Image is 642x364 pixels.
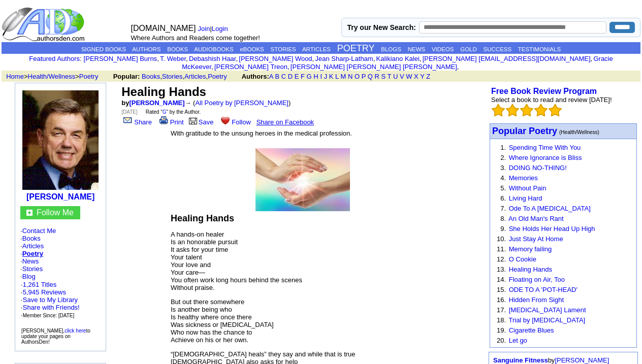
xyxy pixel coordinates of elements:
[29,55,81,62] font: :
[302,46,331,52] a: ARTICLES
[214,63,287,71] a: [PERSON_NAME] Treon
[131,24,196,32] font: [DOMAIN_NAME]
[81,46,126,52] a: SIGNED BOOKS
[374,73,379,80] a: R
[129,99,184,107] a: [PERSON_NAME]
[240,46,264,52] a: eBOOKS
[362,73,366,80] a: P
[376,55,420,62] a: Kalikiano Kalei
[187,116,199,124] img: library.gif
[484,46,512,52] a: SUCCESS
[22,250,43,257] a: Poetry
[509,255,536,263] a: O Cookie
[381,46,401,52] a: BLOGS
[509,306,586,314] a: [MEDICAL_DATA] Lament
[184,99,291,107] font: → ( )
[368,73,373,80] a: Q
[509,266,552,273] a: Healing Hands
[269,73,273,80] a: A
[423,55,591,62] a: [PERSON_NAME] [EMAIL_ADDRESS][DOMAIN_NAME]
[500,144,506,151] font: 1.
[171,213,234,223] span: Healing Hands
[508,316,585,324] a: Trial by [MEDICAL_DATA]
[84,55,157,62] a: [PERSON_NAME] Burns
[2,7,87,42] img: logo_ad.gif
[406,73,412,80] a: W
[167,46,188,52] a: BOOKS
[22,90,99,190] img: 97811.jpg
[307,73,312,80] a: G
[182,55,613,71] a: Gracie McKeever
[460,46,477,52] a: GOLD
[23,304,80,311] a: Share with Friends!
[393,73,398,80] a: U
[194,46,233,52] a: AUDIOBOOKS
[238,56,239,62] font: i
[121,109,137,115] font: [DATE]
[121,99,184,107] font: by
[171,230,302,291] span: A hands-on healer Is an honorable pursuit It asks for your time Your talent Your love and Your ca...
[500,225,506,233] font: 9.
[459,64,460,70] font: i
[497,276,506,283] font: 14.
[29,55,80,62] a: Featured Authors
[22,257,39,265] a: News
[420,73,424,80] a: Y
[291,63,457,71] a: [PERSON_NAME] [PERSON_NAME] [PERSON_NAME]
[275,73,279,80] a: B
[26,210,33,216] img: gc.jpg
[534,104,548,117] img: bigemptystars.png
[159,116,168,124] img: print.gif
[509,276,565,283] a: Floating on Air, Too
[497,286,506,293] font: 15.
[381,73,386,80] a: S
[23,281,57,288] a: 1,261 Titles
[314,56,315,62] font: i
[213,64,214,70] font: i
[549,104,562,117] img: bigemptystars.png
[221,116,230,124] img: heart.gif
[23,296,78,304] a: Save to My Library
[159,56,160,62] font: i
[421,56,422,62] font: i
[497,337,506,344] font: 20.
[509,164,567,172] a: DOING NO-THING!
[500,174,506,182] font: 4.
[290,64,291,70] font: i
[592,56,593,62] font: i
[497,266,506,273] font: 13.
[506,104,519,117] img: bigemptystars.png
[171,298,274,344] span: But out there somewhere Is another being who Is healthy where once there Was sickness or [MEDICAL...
[509,154,582,161] a: Where Ignorance is Bliss
[121,85,206,98] font: Healing Hands
[335,73,339,80] a: L
[315,55,373,62] a: Jean Sharp-Latham
[281,73,286,80] a: C
[6,73,24,80] a: Home
[509,174,538,182] a: Memories
[509,205,591,212] a: Ode To A [MEDICAL_DATA]
[500,205,506,212] font: 7.
[493,356,548,364] a: Sanguine Fitness
[84,55,613,71] font: , , , , , , , , , ,
[188,56,189,62] font: i
[491,87,597,95] b: Free Book Review Program
[555,356,609,364] a: [PERSON_NAME]
[79,73,99,80] a: Poetry
[198,25,232,32] font: |
[131,34,260,42] font: Where Authors and Readers come together!
[21,328,90,345] font: [PERSON_NAME], to update your pages on AuthorsDen!
[37,208,74,217] a: Follow Me
[113,73,140,80] b: Popular:
[113,73,440,80] font: , , ,
[295,73,299,80] a: E
[500,164,506,172] font: 3.
[26,192,94,201] a: [PERSON_NAME]
[239,55,312,62] a: [PERSON_NAME] Wood
[184,73,206,80] a: Articles
[329,73,334,80] a: K
[23,288,66,296] a: 5,945 Reviews
[518,46,561,52] a: TESTIMONIALS
[347,23,415,31] label: Try our New Search:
